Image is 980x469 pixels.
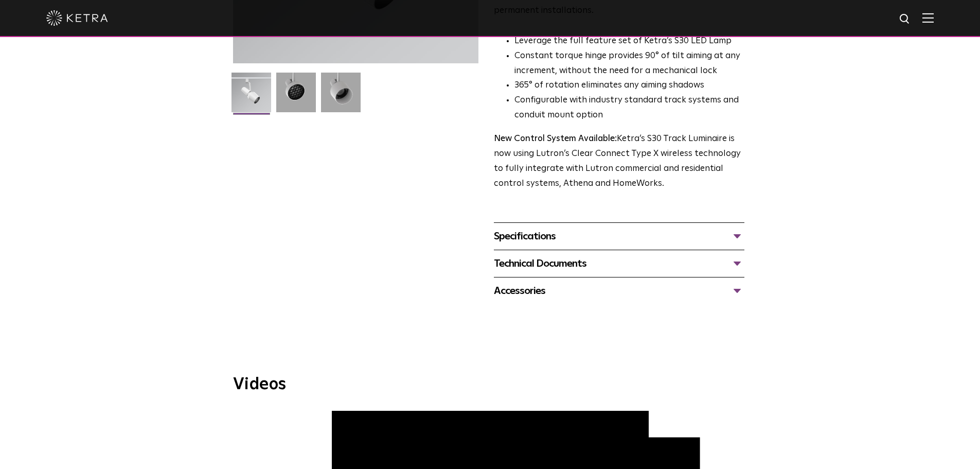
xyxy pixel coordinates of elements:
[231,73,271,120] img: S30-Track-Luminaire-2021-Web-Square
[46,10,108,26] img: ketra-logo-2019-white
[514,34,744,49] li: Leverage the full feature set of Ketra’s S30 LED Lamp
[899,13,912,26] img: search icon
[514,93,744,123] li: Configurable with industry standard track systems and conduit mount option
[233,376,747,393] h3: Videos
[494,132,744,192] p: Ketra’s S30 Track Luminaire is now using Lutron’s Clear Connect Type X wireless technology to ful...
[514,78,744,93] li: 365° of rotation eliminates any aiming shadows
[494,134,617,143] strong: New Control System Available:
[494,228,744,245] div: Specifications
[922,13,934,23] img: Hamburger%20Nav.svg
[276,73,316,120] img: 3b1b0dc7630e9da69e6b
[494,255,744,272] div: Technical Documents
[514,49,744,79] li: Constant torque hinge provides 90° of tilt aiming at any increment, without the need for a mechan...
[321,73,361,120] img: 9e3d97bd0cf938513d6e
[494,283,744,299] div: Accessories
